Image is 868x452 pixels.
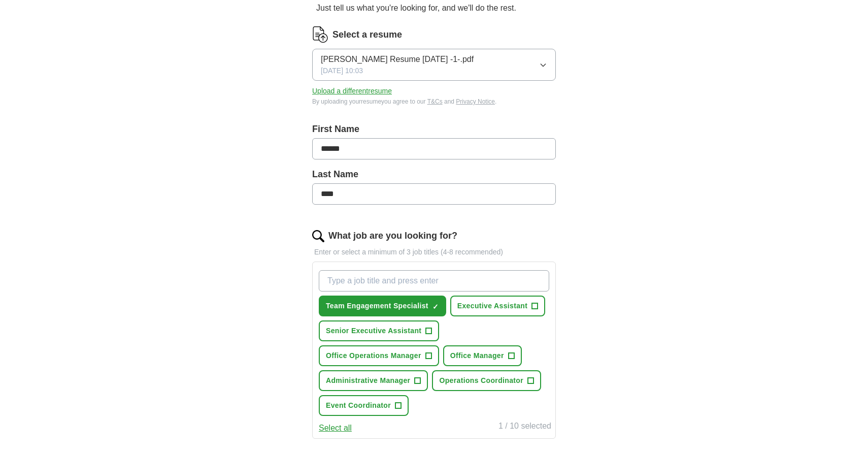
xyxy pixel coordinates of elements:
button: Senior Executive Assistant [319,320,439,341]
input: Type a job title and press enter [319,270,549,292]
p: Enter or select a minimum of 3 job titles (4-8 recommended) [312,247,556,257]
span: Team Engagement Specialist [326,301,428,311]
button: Office Operations Manager [319,345,439,366]
button: Executive Assistant [450,296,545,316]
span: Executive Assistant [457,301,527,311]
button: Select all [319,422,352,434]
img: search.png [312,230,324,242]
div: 1 / 10 selected [498,420,551,434]
button: Event Coordinator [319,395,409,416]
button: Administrative Manager [319,370,428,391]
div: By uploading your resume you agree to our and . [312,97,556,106]
button: Office Manager [443,345,522,366]
span: Senior Executive Assistant [326,326,421,336]
span: ✓ [432,303,439,311]
label: Select a resume [332,28,402,42]
label: What job are you looking for? [328,229,457,243]
label: Last Name [312,168,556,181]
span: [DATE] 10:03 [321,66,363,76]
span: Operations Coordinator [439,375,523,386]
button: Operations Coordinator [432,370,541,391]
button: [PERSON_NAME] Resume [DATE] -1-.pdf[DATE] 10:03 [312,49,556,81]
label: First Name [312,122,556,136]
img: CV Icon [312,26,328,43]
span: [PERSON_NAME] Resume [DATE] -1-.pdf [321,53,474,66]
button: Upload a differentresume [312,86,392,96]
span: Event Coordinator [326,400,391,411]
span: Administrative Manager [326,375,410,386]
span: Office Manager [450,350,504,361]
span: Office Operations Manager [326,350,421,361]
a: Privacy Notice [456,98,495,105]
a: T&Cs [427,98,443,105]
button: Team Engagement Specialist✓ [319,296,446,316]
